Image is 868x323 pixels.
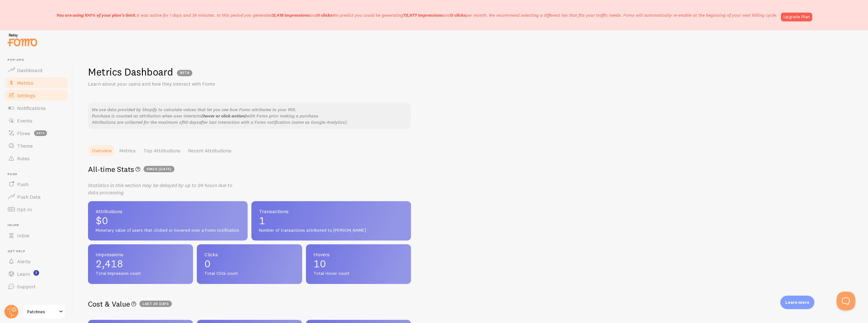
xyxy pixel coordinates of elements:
[17,155,30,161] span: Rules
[27,308,57,315] span: Patchnes
[88,65,173,78] h1: Metrics Dashboard
[836,292,855,310] iframe: Help Scout Beacon - Open
[56,12,777,18] p: It was active for 1 days and 39 minutes. In this period you generated We predict you could be gen...
[4,255,69,268] a: Alerts
[314,259,403,269] span: 10
[34,130,47,136] span: beta
[204,259,294,269] span: 0
[88,182,232,195] i: Statistics in this section may be delayed by up to 24 hours due to data processing
[115,144,139,157] a: Metrics
[96,209,240,214] span: Attributions
[17,117,32,124] span: Events
[259,216,403,226] span: 1
[403,12,443,18] b: 72,977 impressions
[184,144,235,157] a: Recent Attributions
[17,206,32,212] span: Opt-In
[17,143,33,149] span: Theme
[781,13,812,21] a: Upgrade Plan
[17,232,29,239] span: Inline
[88,80,239,88] p: Learn about your users and how they interact with Fomo
[259,209,403,214] span: Transactions
[56,12,137,18] span: You are using 100% of your plan's limit.
[96,252,185,257] span: Impressions
[4,64,69,76] a: Dashboard
[17,80,33,86] span: Metrics
[4,178,69,190] a: Push
[96,259,185,269] span: 2,418
[4,229,69,242] a: Inline
[4,114,69,127] a: Events
[92,106,407,125] p: We use data provided by Shopify to calculate values that let you see how Fomo attributes to your ...
[177,70,192,76] span: BETA
[4,152,69,165] a: Rules
[17,283,36,290] span: Support
[450,12,466,18] b: 0 clicks
[317,12,332,18] b: 0 clicks
[8,58,69,62] span: Pop-ups
[88,299,411,309] h2: Cost & Value
[4,76,69,89] a: Metrics
[4,190,69,203] a: Push Data
[273,12,332,18] span: and
[183,119,199,125] em: 90 days
[785,299,809,305] p: Learn more
[204,252,294,257] span: Clicks
[8,223,69,227] span: Inline
[4,203,69,216] a: Opt-In
[17,105,46,111] span: Notifications
[403,12,466,18] span: and
[4,127,69,139] a: Flows beta
[17,67,42,73] span: Dashboard
[88,164,411,174] h2: All-time Stats
[780,296,814,309] div: Learn more
[17,258,31,264] span: Alerts
[144,166,174,172] span: since [DATE]
[33,270,39,276] svg: <p>Watch New Feature Tutorials!</p>
[314,252,403,257] span: Hovers
[88,144,115,157] a: Overview
[17,92,35,99] span: Settings
[314,271,403,276] span: Total Hover count
[4,102,69,114] a: Notifications
[96,271,185,276] span: Total Impression count
[8,172,69,176] span: Push
[17,130,30,136] span: Flows
[17,271,30,277] span: Learn
[96,216,240,226] span: $0
[17,194,41,200] span: Push Data
[4,139,69,152] a: Theme
[96,228,240,233] span: Monetary value of users that clicked or hovered over a Fomo notification
[204,271,294,276] span: Total Click count
[17,181,28,187] span: Push
[273,12,309,18] b: 2,418 impressions
[139,301,172,307] span: Last 30 days
[139,144,184,157] a: Top Attributions
[259,228,403,233] span: Number of transactions attributed to [PERSON_NAME]
[7,32,38,48] img: fomo-relay-logo-orange.svg
[23,304,65,319] a: Patchnes
[4,280,69,293] a: Support
[4,268,69,280] a: Learn
[201,113,247,119] b: (hover or click action)
[8,249,69,253] span: Get Help
[4,89,69,102] a: Settings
